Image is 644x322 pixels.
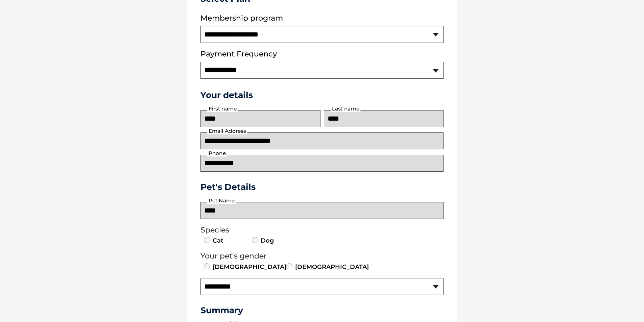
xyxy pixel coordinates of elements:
[207,106,238,112] label: First name
[207,128,247,134] label: Email Address
[200,252,444,261] legend: Your pet's gender
[207,150,227,156] label: Phone
[331,106,360,112] label: Last name
[200,305,444,315] h3: Summary
[200,90,444,100] h3: Your details
[200,226,444,234] legend: Species
[200,14,444,23] label: Membership program
[200,50,277,58] label: Payment Frequency
[198,182,446,192] h3: Pet's Details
